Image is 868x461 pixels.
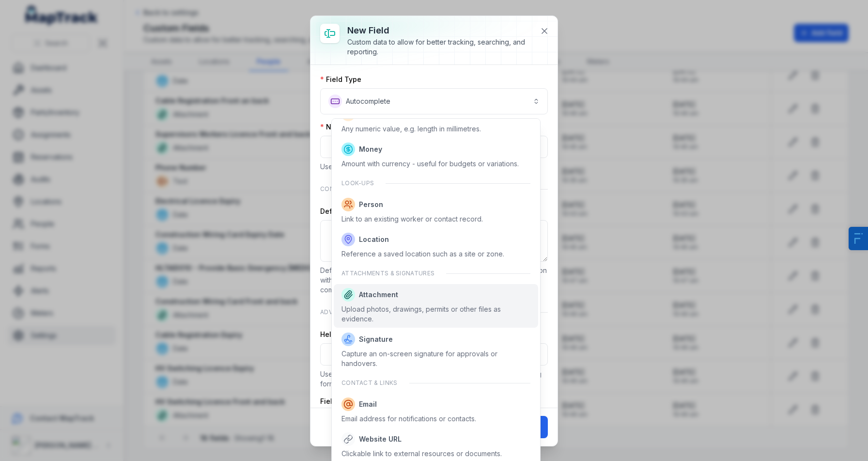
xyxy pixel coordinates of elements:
[341,249,504,259] div: Reference a saved location such as a site or zone.
[359,434,402,444] span: Website URL
[341,349,530,368] div: Capture an on-screen signature for approvals or handovers.
[341,449,502,459] div: Clickable link to external resources or documents.
[334,373,538,393] div: Contact & links
[341,304,530,324] div: Upload photos, drawings, permits or other files as evidence.
[334,264,538,283] div: Attachments & signatures
[359,144,382,154] span: Money
[341,124,481,134] div: Any numeric value, e.g. length in millimetres.
[341,214,483,224] div: Link to an existing worker or contact record.
[359,235,389,244] span: Location
[359,399,377,409] span: Email
[359,334,393,344] span: Signature
[334,174,538,193] div: Look-ups
[359,290,398,300] span: Attachment
[341,159,519,169] div: Amount with currency - useful for budgets or variations.
[320,88,548,114] button: Autocomplete
[359,200,383,209] span: Person
[341,414,476,424] div: Email address for notifications or contacts.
